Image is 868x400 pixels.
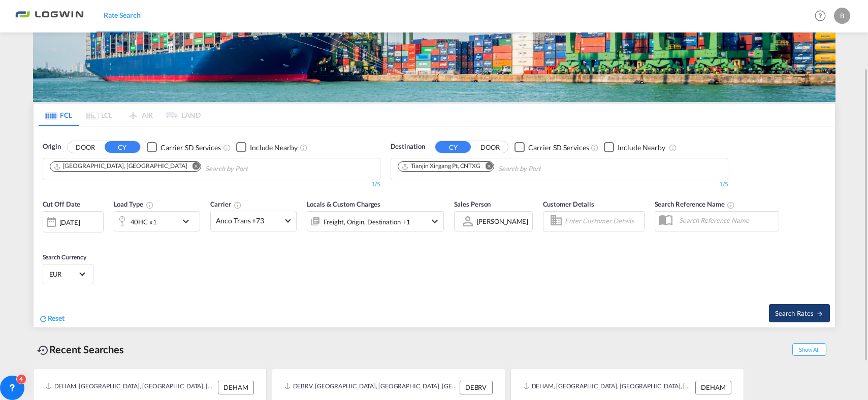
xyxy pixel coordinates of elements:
span: Help [812,7,829,24]
div: Tianjin Xingang Pt, CNTXG [401,162,481,171]
div: B [834,8,850,24]
button: DOOR [68,142,103,153]
div: DEBRV [460,381,493,394]
button: CY [105,141,140,153]
div: DEHAM [218,381,254,394]
span: Search Rates [775,309,824,317]
md-icon: icon-information-outline [146,201,154,209]
button: Remove [185,162,201,172]
span: Cut Off Date [43,200,81,208]
span: Show All [792,343,826,356]
span: Origin [43,142,61,152]
input: Enter Customer Details [565,214,641,229]
div: Include Nearby [618,143,665,153]
md-icon: Unchecked: Ignores neighbouring ports when fetching rates.Checked : Includes neighbouring ports w... [300,144,308,152]
div: 40HC x1icon-chevron-down [114,211,200,231]
img: bc73a0e0d8c111efacd525e4c8ad7d32.png [15,5,84,27]
md-chips-wrap: Chips container. Use arrow keys to select chips. [396,158,599,177]
md-icon: Unchecked: Ignores neighbouring ports when fetching rates.Checked : Includes neighbouring ports w... [669,144,677,152]
md-checkbox: Checkbox No Ink [604,142,665,152]
div: Press delete to remove this chip. [53,162,189,171]
span: Locals & Custom Charges [307,200,381,208]
div: Help [812,7,834,25]
div: [DATE] [59,218,80,227]
md-checkbox: Checkbox No Ink [515,142,589,152]
span: Customer Details [543,200,594,208]
button: Search Ratesicon-arrow-right [769,304,830,322]
md-icon: Unchecked: Search for CY (Container Yard) services for all selected carriers.Checked : Search for... [591,144,599,152]
div: Include Nearby [250,143,298,153]
span: Carrier [210,200,242,208]
div: icon-refreshReset [39,313,65,324]
md-pagination-wrapper: Use the left and right arrow keys to navigate between tabs [39,104,201,126]
span: Anco Trans +73 [216,216,282,226]
div: Freight Origin Destination Factory Stuffingicon-chevron-down [307,211,444,231]
div: [PERSON_NAME] [477,217,529,225]
div: Recent Searches [33,338,128,361]
div: DEBRV, Bremerhaven, Germany, Western Europe, Europe [284,381,457,394]
md-icon: Unchecked: Search for CY (Container Yard) services for all selected carriers.Checked : Search for... [223,144,231,152]
span: Reset [48,314,65,322]
md-checkbox: Checkbox No Ink [236,142,298,152]
div: 1/5 [391,180,728,189]
md-icon: Your search will be saved by the below given name [727,201,735,209]
md-icon: icon-chevron-down [180,215,197,227]
div: DEHAM, Hamburg, Germany, Western Europe, Europe [46,381,215,394]
button: DOOR [472,142,508,153]
div: Hamburg, DEHAM [53,162,187,171]
md-tab-item: FCL [39,104,79,126]
md-select: Select Currency: € EUREuro [48,266,88,281]
input: Chips input. [205,161,302,177]
md-icon: The selected Trucker/Carrierwill be displayed in the rate results If the rates are from another f... [234,201,242,209]
md-icon: icon-backup-restore [37,344,49,356]
md-icon: icon-refresh [39,314,48,323]
md-icon: icon-chevron-down [429,215,441,227]
div: Carrier SD Services [160,143,221,153]
div: 40HC x1 [131,215,157,229]
span: Load Type [114,200,154,208]
div: Press delete to remove this chip. [401,162,483,171]
md-datepicker: Select [43,231,50,245]
md-checkbox: Checkbox No Ink [147,142,221,152]
div: 1/5 [43,180,380,189]
div: [DATE] [43,211,104,232]
div: DEHAM, Hamburg, Germany, Western Europe, Europe [523,381,693,394]
button: Remove [478,162,494,172]
md-chips-wrap: Chips container. Use arrow keys to select chips. [48,158,306,177]
md-select: Sales Person: Barbara Dettmer [476,214,530,228]
div: Carrier SD Services [528,143,589,153]
div: OriginDOOR CY Checkbox No InkUnchecked: Search for CY (Container Yard) services for all selected ... [34,126,835,327]
span: Sales Person [454,200,491,208]
span: Search Currency [43,253,87,261]
span: Rate Search [104,11,141,19]
div: DEHAM [695,381,731,394]
input: Chips input. [498,161,595,177]
span: EUR [49,270,78,279]
span: Destination [391,142,425,152]
input: Search Reference Name [674,213,779,228]
md-icon: icon-arrow-right [816,310,823,317]
span: Search Reference Name [655,200,735,208]
button: CY [435,141,471,153]
div: Freight Origin Destination Factory Stuffing [324,215,410,229]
